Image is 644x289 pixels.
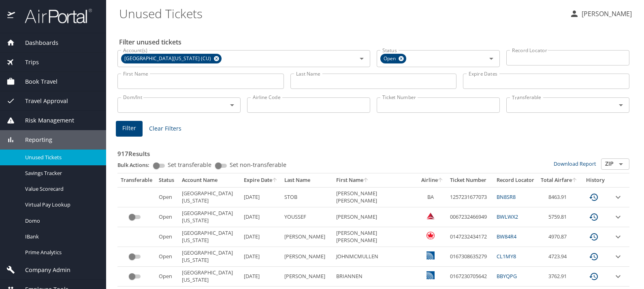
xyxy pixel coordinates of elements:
td: [DATE] [241,187,281,207]
span: IBank [25,233,96,240]
div: Transferable [121,177,152,184]
th: Total Airfare [537,173,581,187]
td: 4723.94 [537,247,581,267]
button: sort [572,178,578,183]
td: 1257231677073 [447,187,493,207]
span: Unused Tickets [25,154,96,161]
span: [GEOGRAPHIC_DATA][US_STATE] (CU) [121,55,216,63]
td: JOHNMCMULLEN [333,247,418,267]
button: Open [356,53,367,64]
td: [PERSON_NAME] [PERSON_NAME] [333,187,418,207]
td: [GEOGRAPHIC_DATA][US_STATE] [179,187,241,207]
button: Open [615,158,627,170]
td: [PERSON_NAME] [281,227,333,247]
span: BA [427,193,434,200]
a: BW84R4 [497,233,516,240]
td: Open [156,187,179,207]
td: [GEOGRAPHIC_DATA][US_STATE] [179,207,241,227]
button: expand row [613,272,623,281]
span: Domo [25,217,96,225]
span: Risk Management [15,116,74,125]
td: 0167308635279 [447,247,493,267]
td: YOUSSEF [281,207,333,227]
span: Open [380,55,401,63]
span: Filter [122,123,136,133]
button: Open [226,99,238,111]
span: Clear Filters [149,124,181,134]
td: Open [156,227,179,247]
h1: Unused Tickets [119,1,563,26]
div: [GEOGRAPHIC_DATA][US_STATE] (CU) [121,54,222,63]
button: Clear Filters [146,121,185,136]
th: Account Name [179,173,241,187]
button: Filter [116,121,143,137]
button: expand row [613,232,623,242]
img: United Airlines [426,251,435,259]
button: expand row [613,192,623,202]
td: [GEOGRAPHIC_DATA][US_STATE] [179,267,241,287]
th: First Name [333,173,418,187]
span: Savings Tracker [25,169,96,177]
span: Reporting [15,135,52,144]
td: STOB [281,187,333,207]
span: Travel Approval [15,97,68,105]
button: expand row [613,212,623,222]
td: [PERSON_NAME] [281,247,333,267]
span: Company Admin [15,266,70,274]
th: Ticket Number [447,173,493,187]
td: [PERSON_NAME] [PERSON_NAME] [333,227,418,247]
th: Last Name [281,173,333,187]
button: sort [438,178,444,183]
button: Open [615,99,627,111]
span: Virtual Pay Lookup [25,201,96,209]
th: Airline [418,173,447,187]
img: icon-airportal.png [7,8,16,24]
div: Open [380,54,406,63]
span: Trips [15,58,39,67]
a: BBYQPG [497,272,517,280]
th: Status [156,173,179,187]
td: [GEOGRAPHIC_DATA][US_STATE] [179,227,241,247]
td: Open [156,207,179,227]
span: Book Travel [15,77,58,86]
button: sort [272,178,278,183]
td: [DATE] [241,207,281,227]
h3: 917 Results [117,144,629,158]
td: 3762.91 [537,267,581,287]
button: sort [363,178,369,183]
span: Dashboards [15,38,58,47]
p: [PERSON_NAME] [579,9,632,19]
img: United Airlines [426,271,435,279]
td: BRIANNEN [333,267,418,287]
td: 8463.91 [537,187,581,207]
th: History [581,173,610,187]
th: Expire Date [241,173,281,187]
td: [DATE] [241,267,281,287]
h2: Filter unused tickets [119,36,631,49]
a: Download Report [554,160,596,167]
td: Open [156,267,179,287]
td: [PERSON_NAME] [281,267,333,287]
td: 0147232434172 [447,227,493,247]
th: Record Locator [493,173,537,187]
td: [PERSON_NAME] [333,207,418,227]
a: CL1MY8 [497,253,516,260]
span: Value Scorecard [25,185,96,193]
td: 4970.87 [537,227,581,247]
td: Open [156,247,179,267]
td: [DATE] [241,247,281,267]
td: 0067232466949 [447,207,493,227]
span: Set transferable [168,162,211,168]
td: [GEOGRAPHIC_DATA][US_STATE] [179,247,241,267]
button: Open [486,53,497,64]
img: airportal-logo.png [16,8,92,24]
a: BWLWX2 [497,213,518,220]
p: Bulk Actions: [117,161,156,169]
span: Prime Analytics [25,249,96,256]
img: Air Canada [426,232,435,240]
button: expand row [613,252,623,262]
td: 0167230705642 [447,267,493,287]
td: 5759.81 [537,207,581,227]
td: [DATE] [241,227,281,247]
img: Delta Airlines [426,212,435,220]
